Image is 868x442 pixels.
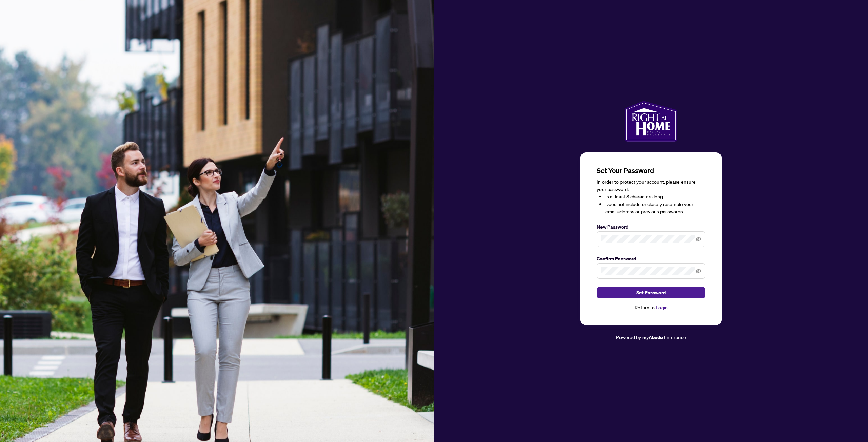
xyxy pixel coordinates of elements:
[597,287,705,298] button: Set Password
[642,334,663,341] a: myAbode
[597,304,705,312] div: Return to
[636,287,666,298] span: Set Password
[597,178,705,215] div: In order to protect your account, please ensure your password:
[696,269,701,273] span: eye-invisible
[605,193,705,201] li: Is at least 8 characters long
[597,166,705,175] h3: Set Your Password
[597,255,705,262] label: Confirm Password
[664,334,686,340] span: Enterprise
[616,334,641,340] span: Powered by
[597,223,705,231] label: New Password
[656,304,668,311] a: Login
[625,101,677,142] img: ma-logo
[696,237,701,241] span: eye-invisible
[605,201,705,215] li: Does not include or closely resemble your email address or previous passwords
